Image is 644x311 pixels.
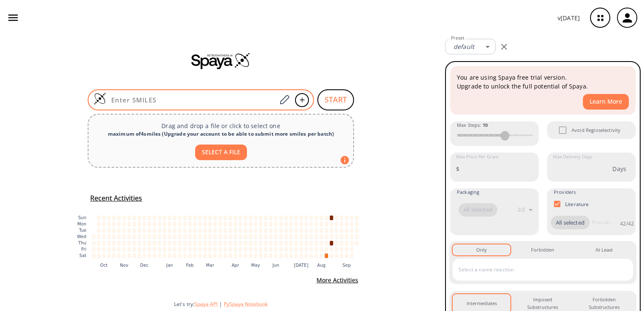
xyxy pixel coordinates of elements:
label: Max Price Per Gram [456,154,499,160]
button: Spaya API [194,300,217,308]
text: Feb [186,263,193,268]
text: Wed [77,234,86,239]
text: Jan [166,263,173,268]
button: SELECT A FILE [195,145,247,160]
text: Thu [78,241,86,245]
button: PySpaya Notebook [224,300,268,308]
input: Select a name reaction [456,263,617,276]
g: x-axis tick label [100,263,351,268]
input: Enter SMILES [106,96,276,104]
div: Only [476,246,487,254]
text: Fri [81,247,86,252]
button: Recent Activities [87,191,145,205]
div: Forbidden [531,246,554,254]
span: Max Steps : [457,121,488,129]
text: Mon [77,222,86,226]
span: | [217,300,224,308]
button: More Activities [313,273,362,288]
span: All selected [459,206,497,214]
h5: Recent Activities [90,194,142,203]
div: maximum of 4 smiles ( Upgrade your account to be able to submit more smiles per batch ) [95,130,346,138]
span: All selected [551,219,590,227]
text: Jun [272,263,279,268]
text: Sun [78,215,86,220]
p: 2 / 2 [518,206,525,213]
text: Aug [317,263,326,268]
label: Max Delivery Days [553,154,592,160]
em: default [453,43,474,51]
div: Intermediates [467,300,497,307]
div: At Least [596,246,613,254]
p: Literature [565,201,589,208]
button: Learn More [583,94,629,110]
text: Dec [140,263,149,268]
text: Tue [78,228,86,233]
input: Provider name [590,216,616,229]
g: cell [92,215,359,258]
p: Days [612,164,626,173]
span: Providers [554,188,576,196]
img: Spaya logo [191,52,250,69]
span: Avoid Regioselectivity [572,126,620,134]
p: 42 / 42 [620,220,634,227]
text: Sep [343,263,351,268]
img: Logo Spaya [94,92,106,105]
text: [DATE] [294,263,309,268]
p: $ [456,164,459,173]
g: y-axis tick label [77,215,86,258]
label: Preset [451,35,464,41]
text: May [251,263,260,268]
text: Apr [232,263,239,268]
p: Drag and drop a file or click to select one [95,121,346,130]
span: Packaging [457,188,479,196]
div: Let's try: [174,300,438,308]
text: Oct [100,263,108,268]
text: Nov [120,263,129,268]
p: v [DATE] [558,13,580,22]
button: At Least [575,244,633,255]
button: Only [453,244,510,255]
button: Forbidden [514,244,572,255]
strong: 10 [483,122,488,128]
p: You are using Spaya free trial version. Upgrade to unlock the full potential of Spaya. [457,73,629,91]
text: Mar [206,263,215,268]
text: Sat [79,253,86,258]
button: START [317,89,354,110]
